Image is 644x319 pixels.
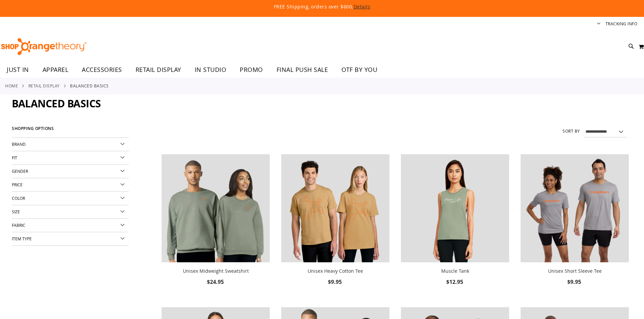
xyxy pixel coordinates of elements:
[12,123,129,138] strong: Shopping Options
[162,154,270,262] img: Unisex Midweight Sweatshirt
[401,154,509,262] img: Muscle Tank
[12,236,32,241] span: Item Type
[183,268,249,274] a: Unisex Midweight Sweatshirt
[12,209,20,214] span: Size
[281,154,389,264] a: Unisex Heavy Cotton Tee
[398,151,512,304] div: product
[12,178,129,192] div: Price
[308,268,363,274] a: Unisex Heavy Cotton Tee
[12,195,25,201] span: Color
[12,219,129,232] div: Fabric
[441,268,469,274] a: Muscle Tank
[521,154,629,262] img: Unisex Short Sleeve Tee
[188,62,233,78] a: IN STUDIO
[12,97,101,110] span: BALANCED BASICS
[548,268,602,274] a: Unisex Short Sleeve Tee
[5,83,18,89] a: Home
[328,278,343,286] span: $9.95
[341,62,377,77] span: OTF BY YOU
[335,62,384,78] a: OTF BY YOU
[195,62,226,77] span: IN STUDIO
[158,151,273,304] div: product
[401,154,509,264] a: Muscle Tank
[12,222,25,228] span: Fabric
[446,278,464,286] span: $12.95
[354,3,371,10] a: Details
[75,62,129,78] a: ACCESSORIES
[12,151,129,165] div: Fit
[12,192,129,205] div: Color
[12,138,129,151] div: Brand
[563,128,580,134] label: Sort By
[70,83,109,89] strong: BALANCED BASICS
[82,62,122,77] span: ACCESSORIES
[567,278,582,286] span: $9.95
[43,62,69,77] span: APPAREL
[119,3,525,10] p: FREE Shipping, orders over $600.
[207,278,225,286] span: $24.95
[12,182,23,187] span: Price
[12,141,26,147] span: Brand
[233,62,270,78] a: PROMO
[517,151,632,304] div: product
[278,151,393,304] div: product
[597,21,600,27] button: Account menu
[7,62,29,77] span: JUST IN
[12,168,28,174] span: Gender
[521,154,629,264] a: Unisex Short Sleeve Tee
[277,62,328,77] span: FINAL PUSH SALE
[281,154,389,262] img: Unisex Heavy Cotton Tee
[12,155,17,160] span: Fit
[605,21,638,27] a: Tracking Info
[12,232,129,246] div: Item Type
[136,62,181,77] span: RETAIL DISPLAY
[162,154,270,264] a: Unisex Midweight Sweatshirt
[12,205,129,219] div: Size
[240,62,263,77] span: PROMO
[36,62,75,78] a: APPAREL
[270,62,335,78] a: FINAL PUSH SALE
[12,165,129,178] div: Gender
[28,83,60,89] a: RETAIL DISPLAY
[129,62,188,77] a: RETAIL DISPLAY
